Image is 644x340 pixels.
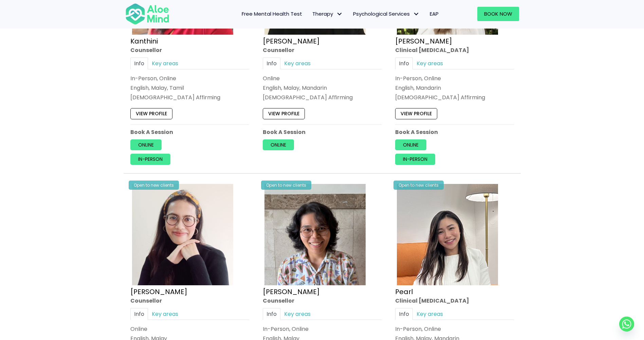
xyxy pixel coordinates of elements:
p: English, Mandarin [395,84,514,92]
a: [PERSON_NAME] [263,287,320,296]
span: Therapy: submenu [335,9,345,19]
a: Info [395,57,413,69]
img: Therapist Photo Update [132,184,233,285]
div: In-Person, Online [395,325,514,333]
a: Info [395,308,413,320]
a: View profile [395,108,437,119]
p: English, Malay, Tamil [130,84,249,92]
p: English, Malay, Mandarin [263,84,382,92]
a: Psychological ServicesPsychological Services: submenu [348,7,425,21]
a: Book Now [477,7,519,21]
a: Kanthini [130,36,158,46]
div: Counsellor [263,46,382,54]
div: [DEMOGRAPHIC_DATA] Affirming [395,93,514,101]
a: Online [263,139,294,150]
div: Online [130,325,249,333]
span: EAP [430,10,439,17]
a: View profile [130,108,172,119]
a: [PERSON_NAME] [395,36,452,46]
div: Open to new clients [393,181,444,190]
div: Counsellor [263,297,382,305]
a: Pearl [395,287,413,296]
a: In-person [395,154,435,165]
a: Free Mental Health Test [237,7,307,21]
p: Book A Session [263,128,382,136]
p: Book A Session [130,128,249,136]
a: [PERSON_NAME] [130,287,187,296]
div: [DEMOGRAPHIC_DATA] Affirming [130,93,249,101]
div: Open to new clients [129,181,179,190]
span: Therapy [312,10,343,17]
a: Key areas [148,57,182,69]
span: Psychological Services: submenu [411,9,421,19]
span: Free Mental Health Test [242,10,302,17]
a: EAP [425,7,444,21]
img: Aloe mind Logo [125,3,169,25]
div: In-Person, Online [130,74,249,82]
div: In-Person, Online [263,325,382,333]
a: [PERSON_NAME] [263,36,320,46]
div: Counsellor [130,46,249,54]
a: View profile [263,108,305,119]
div: Open to new clients [261,181,311,190]
a: Whatsapp [619,317,634,331]
a: Online [395,139,426,150]
div: [DEMOGRAPHIC_DATA] Affirming [263,93,382,101]
img: Pearl photo [397,184,498,285]
a: In-person [130,154,170,165]
div: Clinical [MEDICAL_DATA] [395,46,514,54]
a: Key areas [148,308,182,320]
a: Info [263,308,280,320]
a: Info [263,57,280,69]
a: TherapyTherapy: submenu [307,7,348,21]
div: Clinical [MEDICAL_DATA] [395,297,514,305]
a: Key areas [413,57,447,69]
a: Key areas [280,57,314,69]
a: Key areas [280,308,314,320]
div: In-Person, Online [395,74,514,82]
div: Counsellor [130,297,249,305]
p: Book A Session [395,128,514,136]
a: Key areas [413,308,447,320]
div: Online [263,74,382,82]
a: Info [130,308,148,320]
span: Psychological Services [353,10,420,17]
a: Online [130,139,162,150]
img: zafeera counsellor [264,184,366,285]
span: Book Now [484,10,512,17]
a: Info [130,57,148,69]
nav: Menu [178,7,444,21]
